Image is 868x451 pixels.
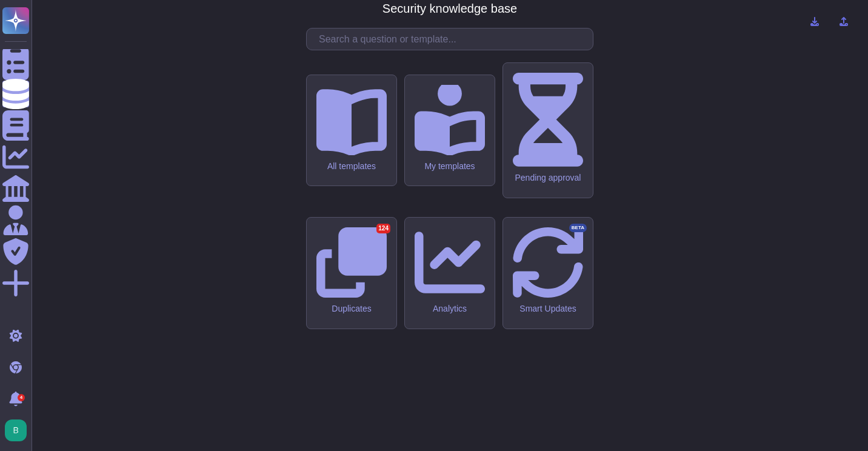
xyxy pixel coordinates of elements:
[382,1,517,16] h3: Security knowledge base
[18,394,25,401] div: 4
[376,224,390,233] div: 124
[316,161,387,172] div: All templates
[513,173,583,183] div: Pending approval
[316,304,387,314] div: Duplicates
[415,304,485,314] div: Analytics
[5,419,27,441] img: user
[513,304,583,314] div: Smart Updates
[415,161,485,172] div: My templates
[2,417,35,444] button: user
[313,28,593,50] input: Search a question or template...
[569,224,587,232] div: BETA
